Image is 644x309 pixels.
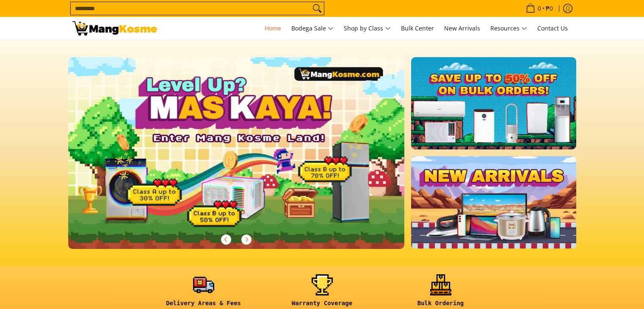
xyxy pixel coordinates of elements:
span: New Arrivals [444,24,480,32]
nav: Main Menu [166,17,572,40]
span: Shop by Class [344,23,391,34]
a: Shop by Class [340,17,395,40]
button: Search [310,2,324,15]
img: Mang Kosme: Your Home Appliances Warehouse Sale Partner! [72,21,157,36]
span: Bulk Center [401,24,434,32]
a: Bulk Center [397,17,438,40]
a: Resources [486,17,531,40]
img: Gaming desktop banner [68,57,405,249]
span: ₱0 [544,6,554,11]
span: Home [265,24,281,32]
a: Home [260,17,285,40]
a: Contact Us [533,17,572,40]
span: Contact Us [537,24,568,32]
span: 0 [536,6,542,11]
button: Next [237,230,256,249]
a: New Arrivals [440,17,484,40]
span: Resources [490,23,527,34]
a: Bodega Sale [287,17,338,40]
button: Previous [217,230,235,249]
span: • [523,4,556,13]
span: Bodega Sale [291,23,334,34]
